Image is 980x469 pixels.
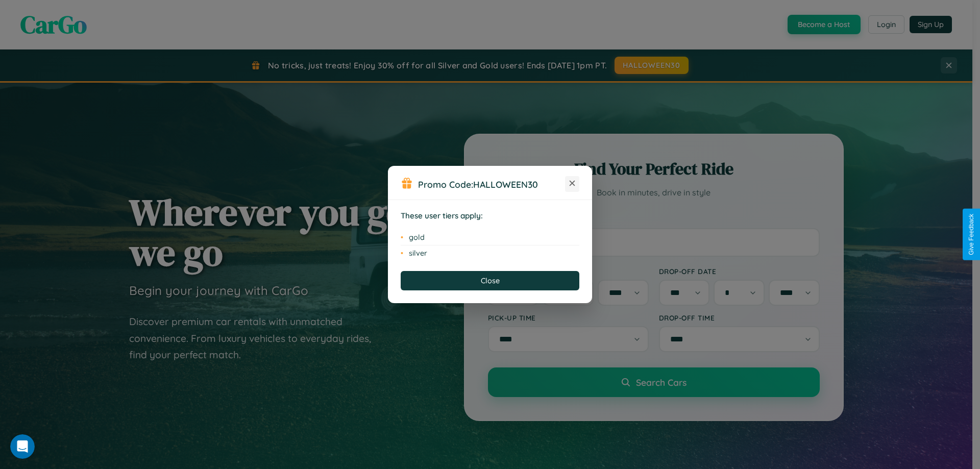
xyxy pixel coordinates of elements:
[10,434,35,459] iframe: Intercom live chat
[968,214,975,255] div: Give Feedback
[401,245,579,261] li: silver
[401,230,579,245] li: gold
[401,271,579,290] button: Close
[401,211,483,220] strong: These user tiers apply:
[418,179,565,190] h3: Promo Code:
[473,179,538,190] b: HALLOWEEN30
